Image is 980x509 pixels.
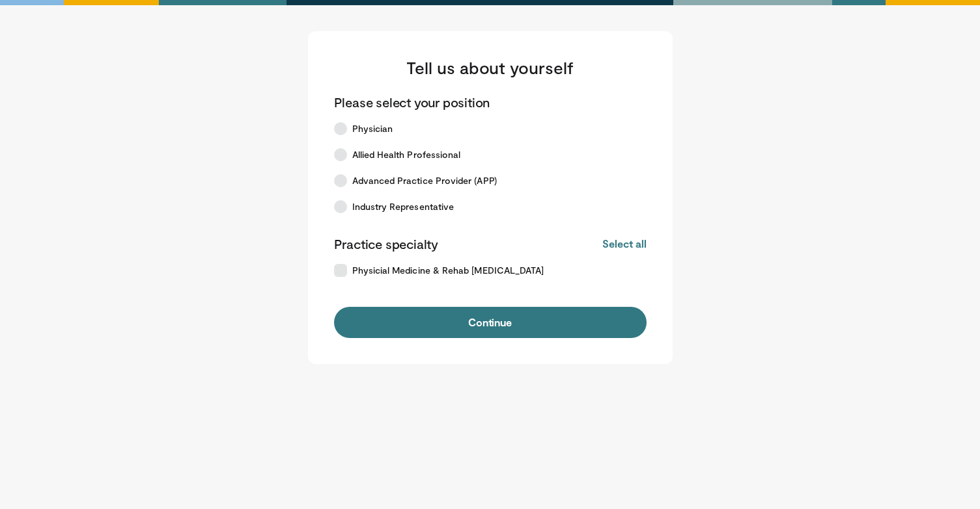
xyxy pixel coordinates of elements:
p: Please select your position [334,94,490,111]
span: Advanced Practice Provider (APP) [352,174,497,187]
button: Select all [602,237,646,251]
h3: Tell us about yourself [334,57,647,78]
span: Physicial Medicine & Rehab [MEDICAL_DATA] [352,264,544,277]
span: Physician [352,122,393,135]
button: Continue [334,307,647,338]
p: Practice specialty [334,235,438,252]
span: Allied Health Professional [352,148,461,161]
span: Industry Representative [352,200,455,213]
